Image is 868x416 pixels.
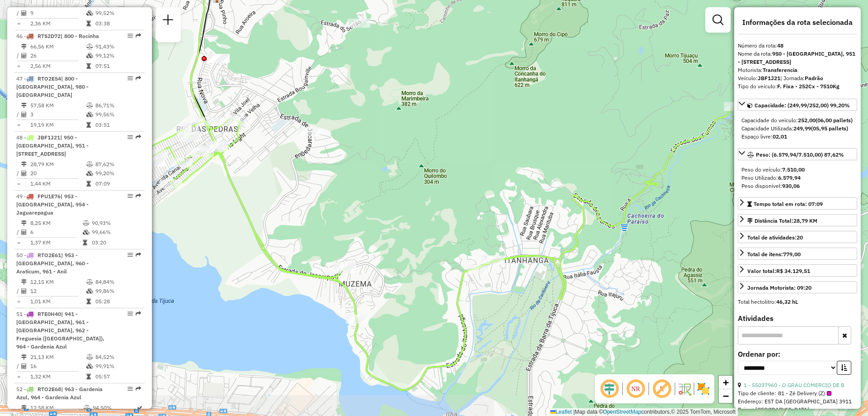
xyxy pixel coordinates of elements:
td: 84,52% [95,353,141,362]
span: | 963 - Gardenia Azul, 964 - Gardenia Azul [16,386,103,401]
i: % de utilização do peso [86,103,93,108]
td: 94,50% [92,403,136,412]
em: Opções [127,252,133,258]
i: % de utilização da cubagem [86,53,93,58]
div: Distância Total: [747,217,817,225]
span: | 953 - [GEOGRAPHIC_DATA], 954 - Jaguarepagua [16,193,89,216]
td: 1,32 KM [30,372,86,381]
td: 99,56% [95,110,141,119]
span: 47 - [16,75,89,98]
span: | 800 - [GEOGRAPHIC_DATA], 980 - [GEOGRAPHIC_DATA] [16,75,89,98]
a: Distância Total:28,79 KM [738,214,857,226]
em: Opções [127,134,133,140]
span: Peso: (6.579,94/7.510,00) 87,62% [756,151,844,158]
a: OpenStreetMap [603,409,642,415]
td: 07:09 [95,179,141,188]
a: Total de atividades:20 [738,231,857,243]
em: Opções [127,33,133,38]
div: Capacidade do veículo: [741,116,854,124]
i: % de utilização da cubagem [86,288,93,294]
div: Atividade não roteirizada - RONILSON RODRIGUES [298,127,321,136]
td: 99,91% [95,362,141,371]
span: − [723,390,729,402]
i: Rota otimizada [137,405,142,411]
span: RTO2E61 [38,252,61,258]
span: Total de atividades: [747,234,803,241]
td: 87,62% [95,160,141,169]
span: | [573,409,575,415]
span: | Jornada: [780,75,823,81]
td: 19,19 KM [30,120,86,129]
strong: 6.579,94 [778,174,801,181]
strong: 02,01 [773,133,787,140]
strong: Padrão [805,75,823,81]
div: Map data © contributors,© 2025 TomTom, Microsoft [548,408,738,416]
em: Opções [127,193,133,199]
em: Rota exportada [136,33,141,38]
div: Valor total: [747,267,810,275]
i: Distância Total [21,44,27,49]
i: Distância Total [21,279,27,285]
td: 26 [30,51,86,60]
a: Nova sessão e pesquisa [159,11,177,31]
td: 6 [30,228,82,237]
td: / [16,228,21,237]
td: 12 [30,287,86,296]
td: / [16,110,21,119]
span: RTE0H40 [38,311,61,317]
span: 48 - [16,134,89,157]
td: 05:28 [95,297,141,306]
strong: 249,99 [793,125,811,132]
td: 1,44 KM [30,179,86,188]
i: Distância Total [21,405,27,411]
a: Exibir filtros [709,11,727,29]
span: + [723,377,729,388]
i: % de utilização do peso [86,44,93,49]
span: Ocultar deslocamento [599,378,620,400]
span: JBF1J21 [38,134,60,141]
i: Tempo total em rota [86,63,91,69]
span: RTO2E54 [38,75,61,82]
td: 66,56 KM [30,42,86,51]
span: 46 - [16,33,99,39]
td: = [16,238,21,247]
i: % de utilização da cubagem [86,171,93,176]
td: 90,93% [91,219,141,228]
i: Distância Total [21,354,27,360]
i: Tempo total em rota [83,240,87,245]
td: 1,37 KM [30,238,82,247]
td: 03:38 [95,19,141,28]
td: 99,52% [95,9,141,18]
div: Total hectolitro: [738,298,857,306]
span: 50 - [16,252,89,275]
span: Peso do veículo: [741,166,805,173]
td: 2,36 KM [30,19,86,28]
i: % de utilização do peso [86,354,93,360]
span: 49 - [16,193,89,216]
div: Atividade não roteirizada - MARCELO RIBEIRO CAMP [207,54,230,63]
span: Ocultar NR [625,378,646,400]
td: / [16,51,21,60]
i: Distância Total [21,220,27,226]
em: Rota exportada [136,311,141,316]
td: 99,86% [95,287,141,296]
strong: (05,95 pallets) [811,125,848,132]
td: 03:51 [95,120,141,129]
em: Rota exportada [136,386,141,392]
td: 07:51 [95,62,141,71]
div: Peso: (6.579,94/7.510,00) 87,62% [738,162,857,194]
div: Capacidade: (249,99/252,00) 99,20% [738,113,857,144]
strong: R$ 34.129,51 [776,268,810,274]
td: 99,20% [95,169,141,178]
em: Opções [127,386,133,392]
i: Tempo total em rota [86,122,91,128]
strong: 930,06 [782,182,800,189]
td: 9 [30,9,86,18]
div: Espaço livre: [741,133,854,141]
td: 2,56 KM [30,62,86,71]
em: Opções [127,311,133,316]
span: 52 - [16,386,103,401]
td: = [16,372,21,381]
i: % de utilização do peso [86,279,93,285]
i: Tempo total em rota [86,299,91,304]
